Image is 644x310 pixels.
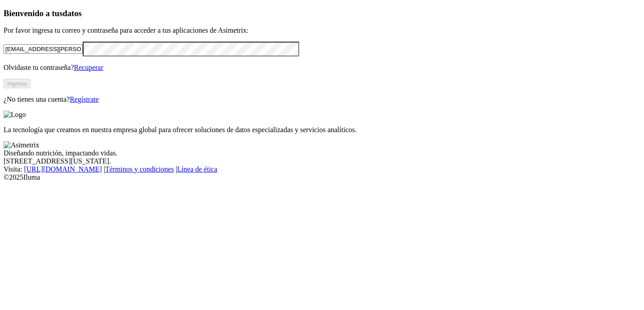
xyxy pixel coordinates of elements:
[4,64,640,72] p: Olvidaste tu contraseña?
[74,64,103,71] a: Recuperar
[4,165,640,173] div: Visita : | |
[4,26,640,34] p: Por favor ingresa tu correo y contraseña para acceder a tus aplicaciones de Asimetrix:
[63,9,82,18] span: datos
[24,165,102,173] a: [URL][DOMAIN_NAME]
[105,165,174,173] a: Términos y condiciones
[4,44,83,54] input: Tu correo
[4,111,26,119] img: Logo
[4,126,640,134] p: La tecnología que creamos en nuestra empresa global para ofrecer soluciones de datos especializad...
[4,79,30,88] button: Ingresa
[177,165,217,173] a: Línea de ética
[4,141,39,149] img: Asimetrix
[70,95,99,103] a: Regístrate
[4,149,640,157] div: Diseñando nutrición, impactando vidas.
[4,173,640,181] div: © 2025 Iluma
[4,157,640,165] div: [STREET_ADDRESS][US_STATE].
[4,95,640,103] p: ¿No tienes una cuenta?
[4,9,640,18] h3: Bienvenido a tus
